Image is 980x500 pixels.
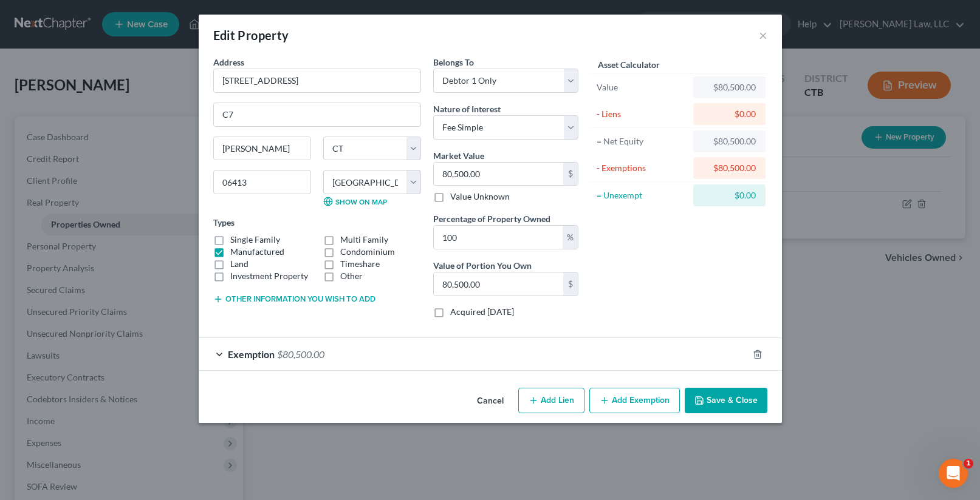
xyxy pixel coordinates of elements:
[563,226,578,249] div: %
[340,270,363,282] label: Other
[597,108,688,120] div: - Liens
[213,170,311,194] input: Enter zip...
[213,294,375,304] button: Other information you wish to add
[685,388,767,413] button: Save & Close
[450,191,510,203] label: Value Unknown
[213,57,244,67] span: Address
[340,246,395,258] label: Condominium
[703,189,756,201] div: $0.00
[213,27,289,44] div: Edit Property
[433,212,550,225] label: Percentage of Property Owned
[598,58,660,71] label: Asset Calculator
[450,306,514,318] label: Acquired [DATE]
[434,226,563,249] input: 0.00
[230,246,284,258] label: Manufactured
[340,234,388,246] label: Multi Family
[340,258,380,270] label: Timeshare
[434,163,563,186] input: 0.00
[213,216,235,229] label: Types
[433,149,484,162] label: Market Value
[597,189,688,201] div: = Unexempt
[703,81,756,93] div: $80,500.00
[563,163,578,186] div: $
[230,270,308,282] label: Investment Property
[597,81,688,93] div: Value
[214,69,420,92] input: Enter address...
[518,388,584,413] button: Add Lien
[434,272,563,296] input: 0.00
[230,258,248,270] label: Land
[433,103,501,115] label: Nature of Interest
[214,103,420,126] input: Apt, Suite, etc...
[433,259,532,272] label: Value of Portion You Own
[703,135,756,147] div: $80,500.00
[433,57,474,67] span: Belongs To
[597,162,688,174] div: - Exemptions
[759,28,767,42] button: ×
[703,108,756,120] div: $0.00
[214,137,310,160] input: Enter city...
[703,162,756,174] div: $80,500.00
[597,135,688,147] div: = Net Equity
[467,389,513,413] button: Cancel
[230,234,280,246] label: Single Family
[939,459,968,488] iframe: Intercom live chat
[323,197,387,206] a: Show on Map
[563,272,578,296] div: $
[228,348,275,360] span: Exemption
[964,459,973,468] span: 1
[589,388,680,413] button: Add Exemption
[277,348,324,360] span: $80,500.00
